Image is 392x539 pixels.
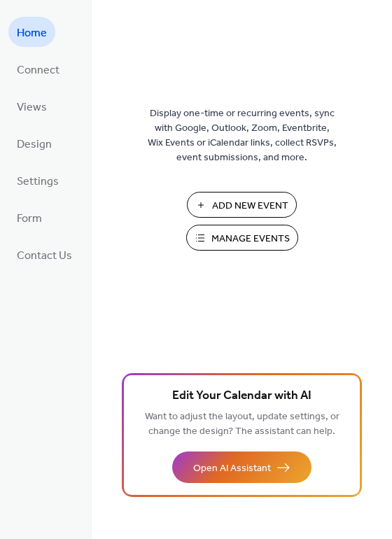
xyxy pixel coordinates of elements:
span: Open AI Assistant [193,461,271,476]
button: Manage Events [186,225,298,251]
a: Settings [8,165,67,195]
span: Form [17,208,42,230]
span: Want to adjust the layout, update settings, or change the design? The assistant can help. [145,407,339,441]
button: Open AI Assistant [172,451,311,483]
button: Add New Event [187,192,297,218]
span: Views [17,97,47,118]
span: Display one-time or recurring events, sync with Google, Outlook, Zoom, Eventbrite, Wix Events or ... [148,106,337,165]
a: Views [8,91,55,121]
a: Contact Us [8,239,80,269]
span: Contact Us [17,245,72,267]
span: Edit Your Calendar with AI [172,386,311,406]
span: Manage Events [211,232,290,246]
span: Home [17,22,47,44]
span: Add New Event [212,199,288,213]
a: Connect [8,54,68,84]
span: Settings [17,171,59,192]
a: Form [8,202,50,232]
a: Design [8,128,60,158]
a: Home [8,17,55,47]
span: Connect [17,59,59,81]
span: Design [17,134,52,155]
